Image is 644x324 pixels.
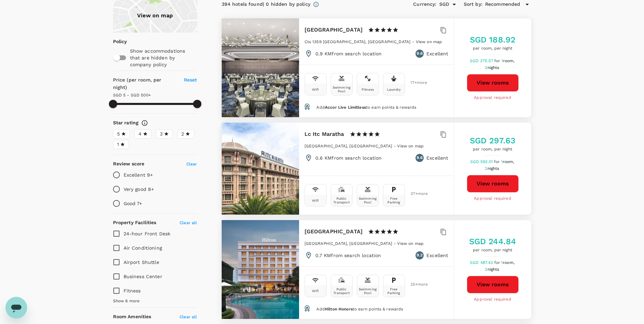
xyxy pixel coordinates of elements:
[413,1,436,8] h6: Currency :
[180,220,197,225] span: Clear all
[470,34,516,45] h5: SGD 188.92
[470,260,494,265] span: SGD 487.43
[358,287,377,295] div: Swimming Pool
[485,166,500,171] span: 2
[305,144,392,148] span: [GEOGRAPHIC_DATA], [GEOGRAPHIC_DATA]
[410,282,421,287] span: 25 + more
[470,146,516,153] span: per room, per night
[467,74,519,92] button: View rooms
[474,94,511,101] span: Approval required
[141,120,148,126] svg: Star ratings are awarded to properties to represent the quality of services, facilities, and amen...
[315,155,382,161] p: 0.6 KM from search location
[494,260,501,265] span: for
[397,240,424,246] a: View on map
[362,88,374,91] div: Fitness
[485,267,500,272] span: 2
[186,162,197,166] span: Clear
[426,252,448,259] p: Excellent
[117,130,120,138] span: 5
[130,48,197,68] p: Show accommodations that are hidden by company policy
[160,130,163,138] span: 3
[494,159,501,164] span: for
[503,260,514,265] span: room,
[417,155,422,161] span: 9.6
[332,86,351,93] div: Swimming Pool
[222,1,310,8] div: 394 hotels found | 0 hidden by policy
[316,105,416,110] span: Add to earn points & rewards
[487,65,499,70] span: nights
[113,76,176,91] h6: Price (per room, per night)
[397,241,424,246] span: View on map
[124,245,162,251] span: Air Conditioning
[312,88,319,91] div: Wifi
[503,159,514,164] span: room,
[470,135,516,146] h5: SGD 297.63
[139,130,142,138] span: 4
[305,129,344,139] h6: Lc Itc Maratha
[113,160,145,168] h6: Review score
[487,267,499,272] span: nights
[470,58,495,63] span: SGD 375.57
[501,260,515,265] span: 1
[394,241,397,246] span: -
[501,58,516,63] span: 1
[305,227,363,236] h6: [GEOGRAPHIC_DATA]
[387,88,401,91] div: Laundry
[113,219,157,227] h6: Property Facilities
[485,1,520,8] span: Recommended
[312,289,319,293] div: Wifi
[305,25,363,35] h6: [GEOGRAPHIC_DATA]
[358,197,377,204] div: Swimming Pool
[474,195,511,202] span: Approval required
[305,39,411,44] span: Cts 1359 [GEOGRAPHIC_DATA], [GEOGRAPHIC_DATA]
[315,50,382,57] p: 0.9 KM from search location
[385,197,403,204] div: Free Parking
[397,143,424,148] a: View on map
[5,297,27,319] iframe: Button to launch messaging window
[412,39,416,44] span: -
[113,38,117,45] p: Policy
[494,58,501,63] span: for
[124,200,142,207] p: Good 7+
[124,288,141,293] span: Fitness
[325,307,353,311] span: Hilton Honors
[113,119,139,127] h6: Star rating
[485,65,500,70] span: 2
[180,314,197,319] span: Clear all
[312,199,319,202] div: Wifi
[469,247,516,254] span: per room, per night
[503,58,515,63] span: room,
[467,276,519,293] button: View rooms
[410,192,421,196] span: 37 + more
[487,166,499,171] span: nights
[124,274,162,279] span: Business Center
[394,144,397,148] span: -
[416,39,442,44] a: View on map
[385,287,403,295] div: Free Parking
[117,141,119,148] span: 1
[464,1,482,8] h6: Sort by :
[469,236,516,247] h5: SGD 244.84
[332,197,351,204] div: Public Transport
[113,298,140,305] span: Show 6 more
[305,241,392,246] span: [GEOGRAPHIC_DATA], [GEOGRAPHIC_DATA]
[184,77,197,83] span: Reset
[501,159,515,164] span: 1
[325,105,366,110] span: Accor Live Limitless
[417,50,422,57] span: 9.6
[316,307,403,311] span: Add to earn points & rewards
[467,175,519,193] button: View rooms
[181,130,184,138] span: 2
[426,155,448,161] p: Excellent
[113,313,151,321] h6: Room Amenities
[332,287,351,295] div: Public Transport
[124,231,171,236] span: 24-hour Front Desk
[124,172,153,178] p: Excellent 9+
[474,296,511,303] span: Approval required
[124,186,154,193] p: Very good 8+
[124,259,159,265] span: Airport Shuttle
[315,252,381,259] p: 0.7 KM from search location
